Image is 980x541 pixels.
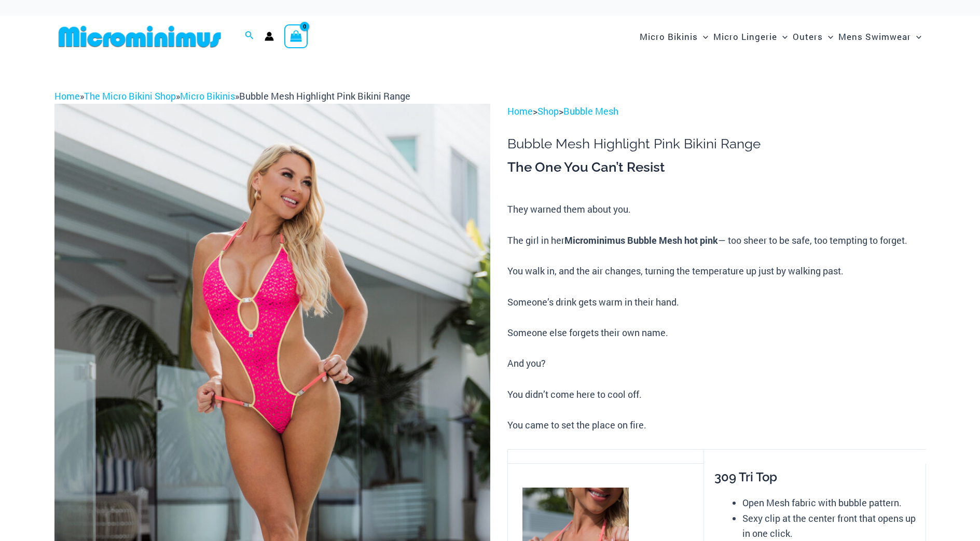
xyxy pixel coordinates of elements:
a: View Shopping Cart, empty [284,24,308,48]
a: The Micro Bikini Shop [84,90,176,102]
span: Bubble Mesh Highlight Pink Bikini Range [239,90,410,102]
h1: Bubble Mesh Highlight Pink Bikini Range [507,136,926,152]
p: They warned them about you. The girl in her — too sheer to be safe, too tempting to forget. You w... [507,202,926,433]
h3: The One You Can’t Resist [507,159,926,176]
a: Shop [537,105,559,117]
span: Menu Toggle [911,23,921,50]
a: OutersMenu ToggleMenu Toggle [790,21,836,52]
span: Micro Bikinis [640,23,698,50]
a: Micro BikinisMenu ToggleMenu Toggle [637,21,711,52]
span: Menu Toggle [823,23,833,50]
a: Account icon link [265,32,274,41]
span: Menu Toggle [698,23,708,50]
span: Micro Lingerie [713,23,777,50]
span: Outers [793,23,823,50]
img: MM SHOP LOGO FLAT [54,25,225,48]
span: » » » [54,90,410,102]
b: Microminimus Bubble Mesh hot pink [564,234,718,246]
nav: Site Navigation [636,19,926,54]
span: 309 Tri Top [714,469,777,484]
a: Home [54,90,80,102]
a: Micro Bikinis [180,90,235,102]
span: Menu Toggle [777,23,788,50]
a: Mens SwimwearMenu ToggleMenu Toggle [836,21,924,52]
p: > > [507,104,926,119]
a: Search icon link [245,30,254,43]
a: Bubble Mesh [563,105,618,117]
a: Micro LingerieMenu ToggleMenu Toggle [711,21,790,52]
li: Open Mesh fabric with bubble pattern. [742,495,916,511]
span: Mens Swimwear [838,23,911,50]
a: Home [507,105,533,117]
